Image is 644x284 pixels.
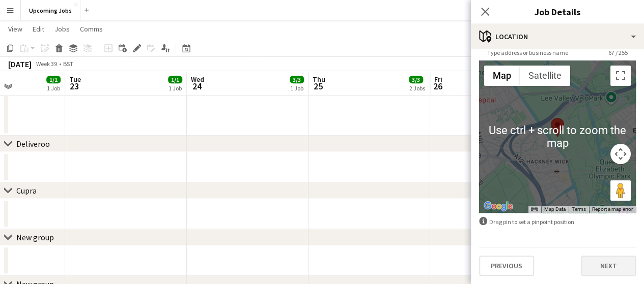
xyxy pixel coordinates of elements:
[46,76,61,83] span: 1/1
[16,139,50,149] div: Deliveroo
[520,66,570,86] button: Show satellite imagery
[4,22,26,36] a: View
[433,80,442,92] span: 26
[313,75,325,84] span: Thu
[409,84,425,92] div: 2 Jobs
[610,66,631,86] button: Toggle fullscreen view
[21,1,80,20] button: Upcoming Jobs
[479,256,534,276] button: Previous
[544,206,566,213] button: Map Data
[572,206,586,212] a: Terms (opens in new tab)
[34,60,59,68] span: Week 39
[479,217,636,227] div: Drag pin to set a pinpoint position
[482,200,515,213] a: Open this area in Google Maps (opens a new window)
[8,59,32,69] div: [DATE]
[169,84,182,92] div: 1 Job
[471,24,644,49] div: Location
[581,256,636,276] button: Next
[68,80,81,92] span: 23
[189,80,204,92] span: 24
[50,22,74,36] a: Jobs
[610,144,631,164] button: Map camera controls
[484,66,520,86] button: Show street map
[16,232,54,242] div: New group
[80,24,103,34] span: Comms
[600,49,636,56] span: 67 / 255
[8,24,22,34] span: View
[479,49,576,56] span: Type address or business name
[610,180,631,201] button: Drag Pegman onto the map to open Street View
[471,5,644,18] h3: Job Details
[434,75,442,84] span: Fri
[47,84,60,92] div: 1 Job
[531,206,538,213] button: Keyboard shortcuts
[33,24,44,34] span: Edit
[29,22,48,36] a: Edit
[168,76,182,83] span: 1/1
[191,75,204,84] span: Wed
[409,76,423,83] span: 3/3
[54,24,70,34] span: Jobs
[16,185,37,196] div: Cupra
[482,200,515,213] img: Google
[592,206,633,212] a: Report a map error
[63,60,73,68] div: BST
[290,84,303,92] div: 1 Job
[311,80,325,92] span: 25
[69,75,81,84] span: Tue
[290,76,304,83] span: 3/3
[76,22,107,36] a: Comms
